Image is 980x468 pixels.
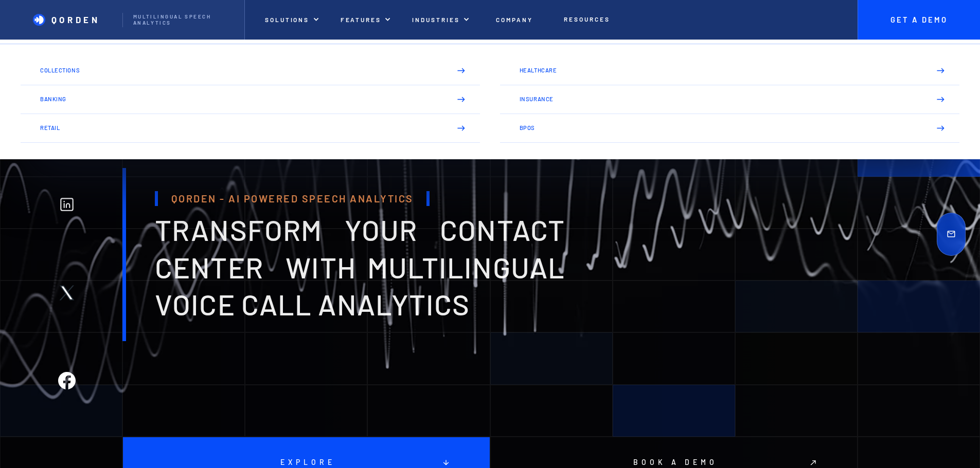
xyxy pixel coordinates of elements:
[40,96,442,102] p: Banking
[500,85,959,114] a: Insurance
[21,57,480,85] a: Collections
[341,16,382,23] p: features
[880,15,957,25] p: Get A Demo
[40,125,442,131] p: Retail
[265,16,309,23] p: Solutions
[520,125,922,131] p: BPOs
[520,67,922,73] p: Healthcare
[155,191,430,206] h1: Qorden - AI Powered Speech Analytics
[630,458,718,467] p: Book a demo
[58,284,76,302] img: Twitter
[58,196,76,213] img: Linkedin
[412,16,459,23] p: INDUSTRIES
[520,96,922,102] p: Insurance
[500,114,959,143] a: BPOs
[133,14,234,26] p: Multilingual Speech analytics
[564,15,610,23] p: Resources
[51,14,100,25] p: Qorden
[496,16,533,23] p: Company
[21,85,480,114] a: Banking
[40,67,442,73] p: Collections
[155,212,565,322] span: transform your contact center with multilingual voice Call analytics
[21,114,480,143] a: Retail
[277,458,335,467] p: Explore
[58,372,76,389] img: Facebook
[500,57,959,85] a: Healthcare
